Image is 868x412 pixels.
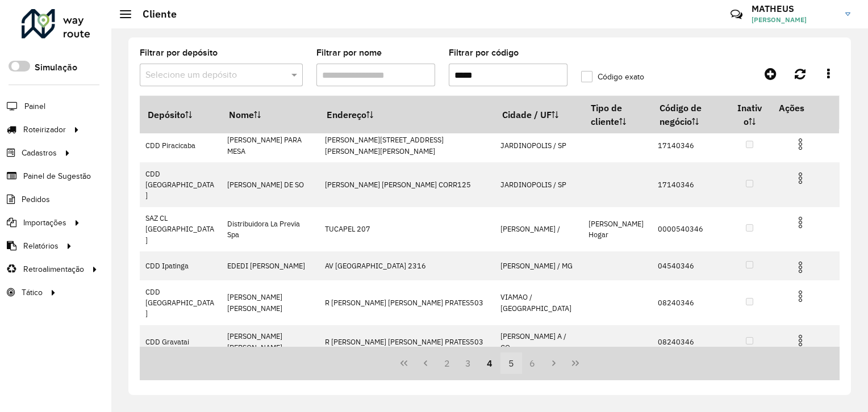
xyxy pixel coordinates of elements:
[140,129,221,162] td: CDD Piracicaba
[479,352,500,374] button: 4
[140,325,221,359] td: CDD Gravatai
[652,162,728,207] td: 17140346
[583,207,652,252] td: [PERSON_NAME] Hogar
[24,100,45,112] span: Painel
[436,352,458,374] button: 2
[494,325,582,359] td: [PERSON_NAME] A / CO
[140,46,218,60] label: Filtrar por depósito
[393,352,415,374] button: First Page
[319,280,494,325] td: R [PERSON_NAME] [PERSON_NAME] PRATES503
[131,8,177,20] h2: Cliente
[319,251,494,280] td: AV [GEOGRAPHIC_DATA] 2316
[652,129,728,162] td: 17140346
[319,162,494,207] td: [PERSON_NAME] [PERSON_NAME] CORR125
[724,2,749,27] a: Contato Rápido
[319,207,494,252] td: TUCAPEL 207
[728,95,771,133] th: Inativo
[22,194,50,205] span: Pedidos
[494,251,582,280] td: [PERSON_NAME] / MG
[652,207,728,252] td: 0000540346
[494,207,582,252] td: [PERSON_NAME] /
[494,95,582,133] th: Cidade / UF
[22,147,57,159] span: Cadastros
[500,352,522,374] button: 5
[652,325,728,359] td: 08240346
[140,251,221,280] td: CDD Ipatinga
[140,162,221,207] td: CDD [GEOGRAPHIC_DATA]
[221,207,319,252] td: Distribuidora La Previa Spa
[221,95,319,133] th: Nome
[23,263,84,275] span: Retroalimentação
[652,251,728,280] td: 04540346
[221,280,319,325] td: [PERSON_NAME] [PERSON_NAME]
[494,129,582,162] td: JARDINOPOLIS / SP
[752,15,837,25] span: [PERSON_NAME]
[652,95,728,133] th: Código de negócio
[543,352,565,374] button: Next Page
[319,325,494,359] td: R [PERSON_NAME] [PERSON_NAME] PRATES503
[221,325,319,359] td: [PERSON_NAME] [PERSON_NAME]
[23,124,66,136] span: Roteirizador
[449,46,519,60] label: Filtrar por código
[583,95,652,133] th: Tipo de cliente
[771,96,839,120] th: Ações
[522,352,544,374] button: 6
[415,352,436,374] button: Previous Page
[140,280,221,325] td: CDD [GEOGRAPHIC_DATA]
[581,71,644,83] label: Código exato
[319,95,494,133] th: Endereço
[23,217,66,229] span: Importações
[457,352,479,374] button: 3
[221,129,319,162] td: [PERSON_NAME] PARA MESA
[316,46,382,60] label: Filtrar por nome
[140,207,221,252] td: SAZ CL [GEOGRAPHIC_DATA]
[494,162,582,207] td: JARDINOPOLIS / SP
[494,280,582,325] td: VIAMAO / [GEOGRAPHIC_DATA]
[221,251,319,280] td: EDEDI [PERSON_NAME]
[140,95,221,133] th: Depósito
[319,129,494,162] td: [PERSON_NAME][STREET_ADDRESS][PERSON_NAME][PERSON_NAME]
[22,287,43,299] span: Tático
[752,3,837,14] h3: MATHEUS
[35,61,77,74] label: Simulação
[565,352,586,374] button: Last Page
[23,170,91,182] span: Painel de Sugestão
[23,240,59,252] span: Relatórios
[652,280,728,325] td: 08240346
[221,162,319,207] td: [PERSON_NAME] DE SO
